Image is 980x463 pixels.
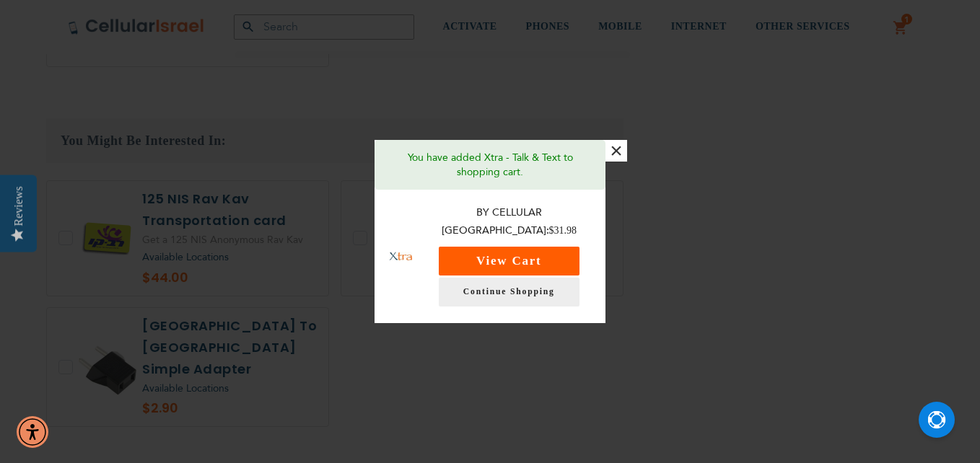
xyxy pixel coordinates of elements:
[439,278,579,307] a: Continue Shopping
[549,225,577,236] span: $31.98
[605,140,627,162] button: ×
[17,416,48,448] div: Accessibility Menu
[427,204,592,239] p: By Cellular [GEOGRAPHIC_DATA]:
[12,186,25,226] div: Reviews
[385,151,595,180] p: You have added Xtra - Talk & Text to shopping cart.
[439,247,579,275] button: View Cart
